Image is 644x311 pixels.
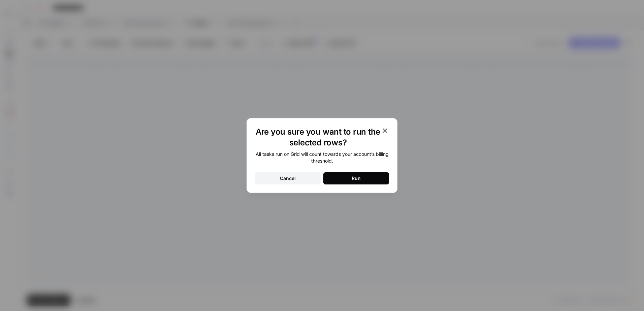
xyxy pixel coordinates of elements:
div: Run [352,175,361,182]
button: Cancel [255,172,321,184]
div: All tasks run on Grid will count towards your account’s billing threshold. [255,151,389,164]
button: Run [323,172,389,184]
h1: Are you sure you want to run the selected rows? [255,127,381,148]
div: Cancel [280,175,296,182]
